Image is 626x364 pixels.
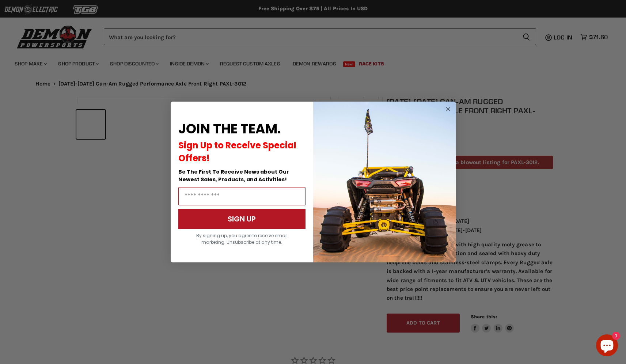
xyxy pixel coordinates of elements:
img: a9095488-b6e7-41ba-879d-588abfab540b.jpeg [313,102,456,262]
span: Sign Up to Receive Special Offers! [178,139,296,164]
inbox-online-store-chat: Shopify online store chat [594,334,620,358]
span: By signing up, you agree to receive email marketing. Unsubscribe at any time. [196,232,288,245]
span: Be The First To Receive News about Our Newest Sales, Products, and Activities! [178,168,289,183]
button: Close dialog [444,105,453,114]
button: SIGN UP [178,209,306,229]
span: JOIN THE TEAM. [178,120,281,138]
input: Email Address [178,187,306,205]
